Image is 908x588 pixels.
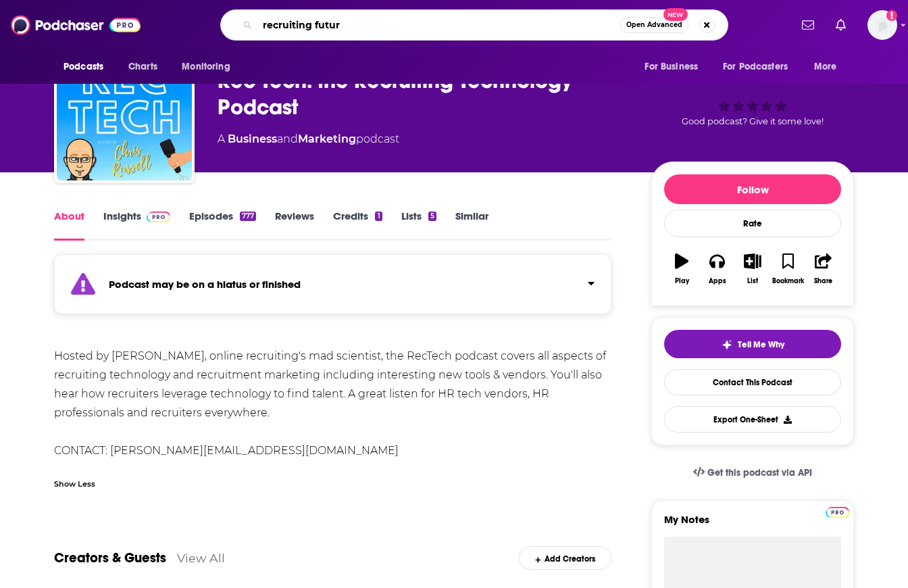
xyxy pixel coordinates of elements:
span: Logged in as patiencebaldacci [867,10,897,40]
span: For Business [645,57,698,76]
button: Show profile menu [867,10,897,40]
div: Apps [709,277,726,285]
span: Get this podcast via API [707,467,812,479]
img: Podchaser Pro [826,507,849,518]
button: Bookmark [770,245,805,293]
a: Get this podcast via API [682,456,823,489]
label: My Notes [664,513,841,537]
a: Reviews [275,210,314,241]
div: Search podcasts, credits, & more... [220,9,728,41]
div: Hosted by [PERSON_NAME], online recruiting's mad scientist, the RecTech podcast covers all aspect... [54,347,611,460]
a: Pro website [826,505,849,518]
img: Rec Tech: the Recruiting Technology Podcast [57,45,192,180]
div: 1 [375,212,382,221]
img: Podchaser Pro [147,212,170,222]
span: Podcasts [64,57,103,76]
button: tell me why sparkleTell Me Why [664,330,841,358]
button: open menu [172,54,247,80]
div: Share [814,277,832,285]
a: Episodes777 [189,210,256,241]
section: Click to expand status details [54,262,611,314]
a: Show notifications dropdown [830,14,851,36]
button: Follow [664,174,841,204]
span: New [663,8,688,21]
div: Bookmark [772,277,804,285]
button: Play [664,245,699,293]
a: Marketing [298,132,356,145]
img: Podchaser - Follow, Share and Rate Podcasts [11,12,141,38]
a: View All [177,551,225,565]
img: User Profile [867,10,897,40]
button: open menu [635,54,715,80]
input: Search podcasts, credits, & more... [257,14,620,36]
img: tell me why sparkle [722,339,732,350]
button: Open AdvancedNew [620,17,688,33]
strong: Podcast may be on a hiatus or finished [109,278,301,291]
a: Show notifications dropdown [797,14,819,36]
button: Export One-Sheet [664,406,841,433]
button: open menu [54,54,121,80]
div: Play [675,277,689,285]
a: About [54,210,84,241]
button: Apps [699,245,734,293]
div: Rate [664,210,841,237]
button: Share [806,245,841,293]
a: Similar [455,210,488,241]
span: Open Advanced [626,22,682,28]
a: Charts [120,54,166,80]
div: 777 [240,212,256,221]
div: A podcast [218,131,399,147]
a: Business [228,132,277,145]
span: Charts [128,57,157,76]
a: Credits1 [333,210,382,241]
a: Lists5 [401,210,436,241]
span: Good podcast? Give it some love! [682,116,824,126]
span: More [814,57,837,76]
div: 5 [428,212,436,221]
a: InsightsPodchaser Pro [103,210,170,241]
span: For Podcasters [723,57,788,76]
button: open menu [714,54,807,80]
button: List [735,245,770,293]
div: Good podcast? Give it some love! [651,55,854,139]
span: Monitoring [182,57,230,76]
span: and [277,132,298,145]
button: open menu [805,54,854,80]
div: List [747,277,758,285]
div: Add Creators [519,546,611,570]
a: Creators & Guests [54,549,166,566]
svg: Add a profile image [886,10,897,21]
a: Contact This Podcast [664,369,841,395]
span: Tell Me Why [738,339,784,350]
